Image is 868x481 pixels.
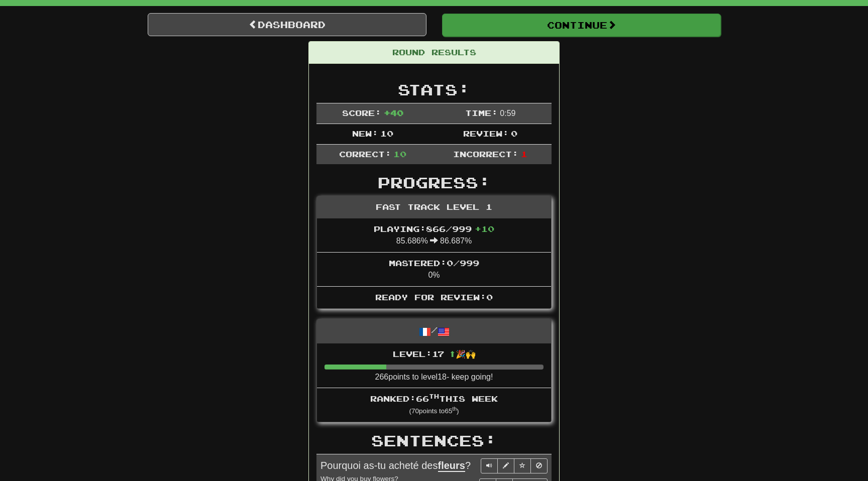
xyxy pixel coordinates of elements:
span: Score: [342,108,381,117]
div: / [317,319,551,343]
button: Toggle ignore [530,458,548,473]
span: Ranked: 66 this week [370,394,498,403]
small: ( 70 points to 65 ) [409,407,459,415]
button: Play sentence audio [481,458,498,473]
span: Time: [465,108,498,117]
span: 1 [521,149,527,159]
span: + 10 [475,224,494,233]
span: Ready for Review: 0 [375,292,493,302]
h2: Stats: [316,81,552,98]
button: Continue [442,14,721,37]
div: Fast Track Level 1 [317,196,551,218]
li: 0% [317,252,551,287]
span: Incorrect: [453,149,518,159]
span: 10 [380,129,393,138]
li: 266 points to level 18 - keep going! [317,343,551,389]
sup: th [453,406,457,412]
span: Level: 17 [393,349,476,358]
div: Sentence controls [481,458,548,473]
span: New: [352,129,378,138]
span: Mastered: 0 / 999 [389,258,479,268]
span: Pourquoi as-tu acheté des ? [320,460,471,472]
a: Dashboard [148,13,426,36]
span: 0 [511,129,517,138]
span: Playing: 866 / 999 [374,224,494,233]
h2: Progress: [316,174,552,191]
button: Toggle favorite [514,458,531,473]
button: Edit sentence [497,458,514,473]
sup: th [429,393,439,400]
span: Correct: [339,149,391,159]
li: 85.686% 86.687% [317,218,551,253]
h2: Sentences: [316,432,552,449]
span: 10 [393,149,406,159]
div: Round Results [309,42,559,64]
span: + 40 [384,108,403,117]
span: ⬆🎉🙌 [444,349,476,358]
span: Review: [463,129,509,138]
span: 0 : 59 [500,109,515,117]
u: fleurs [438,460,465,472]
